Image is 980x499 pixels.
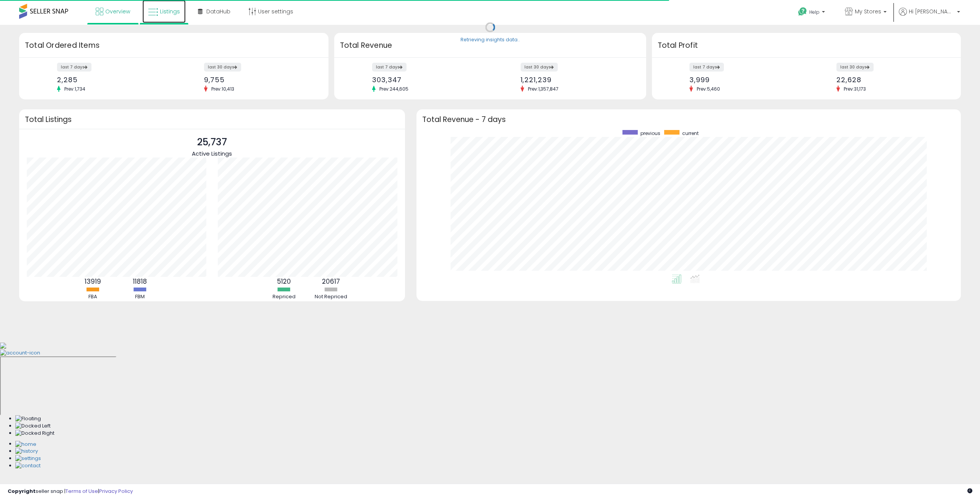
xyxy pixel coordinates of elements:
[15,430,54,437] img: Docked Right
[15,441,36,448] img: Home
[899,8,960,25] a: Hi [PERSON_NAME]
[15,448,38,455] img: History
[160,8,180,15] span: Listings
[70,293,116,301] div: FBA
[340,40,640,51] h3: Total Revenue
[207,86,238,92] span: Prev: 10,413
[60,86,89,92] span: Prev: 1,734
[836,76,947,84] div: 22,628
[15,455,41,462] img: Settings
[15,415,41,423] img: Floating
[909,8,955,15] span: Hi [PERSON_NAME]
[372,76,484,84] div: 303,347
[689,63,724,72] label: last 7 days
[57,76,168,84] div: 2,285
[840,86,870,92] span: Prev: 31,173
[689,76,800,84] div: 3,999
[133,277,147,286] b: 11818
[792,1,833,25] a: Help
[206,8,230,15] span: DataHub
[461,37,520,44] div: Retrieving insights data..
[836,63,874,72] label: last 30 days
[204,76,315,84] div: 9,755
[376,86,412,92] span: Prev: 244,605
[192,135,232,150] p: 25,737
[658,40,955,51] h3: Total Profit
[15,462,41,470] img: Contact
[521,63,558,72] label: last 30 days
[277,277,291,286] b: 5120
[809,9,820,15] span: Help
[261,293,307,301] div: Repriced
[25,40,323,51] h3: Total Ordered Items
[322,277,340,286] b: 20617
[422,117,955,122] h3: Total Revenue - 7 days
[855,8,881,15] span: My Stores
[204,63,241,72] label: last 30 days
[117,293,163,301] div: FBM
[308,293,354,301] div: Not Repriced
[85,277,101,286] b: 13919
[192,150,232,158] span: Active Listings
[521,76,633,84] div: 1,221,239
[640,130,660,137] span: previous
[682,130,699,137] span: current
[15,423,51,430] img: Docked Left
[372,63,407,72] label: last 7 days
[798,7,807,16] i: Get Help
[105,8,130,15] span: Overview
[693,86,724,92] span: Prev: 5,460
[524,86,562,92] span: Prev: 1,357,847
[25,117,399,122] h3: Total Listings
[57,63,91,72] label: last 7 days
